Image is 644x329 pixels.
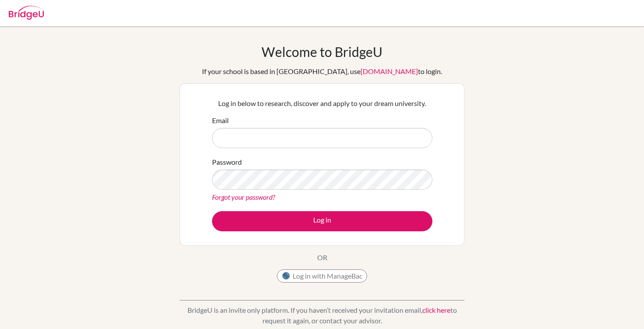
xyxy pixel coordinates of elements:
[212,98,432,109] p: Log in below to research, discover and apply to your dream university.
[202,66,442,77] div: If your school is based in [GEOGRAPHIC_DATA], use to login.
[9,6,44,20] img: Bridge-U
[212,193,275,201] a: Forgot your password?
[262,44,382,60] h1: Welcome to BridgeU
[212,157,242,167] label: Password
[361,67,418,75] a: [DOMAIN_NAME]
[277,269,367,283] button: Log in with ManageBac
[422,306,450,314] a: click here
[212,115,229,126] label: Email
[180,305,464,326] p: BridgeU is an invite only platform. If you haven’t received your invitation email, to request it ...
[317,252,327,263] p: OR
[212,211,432,231] button: Log in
